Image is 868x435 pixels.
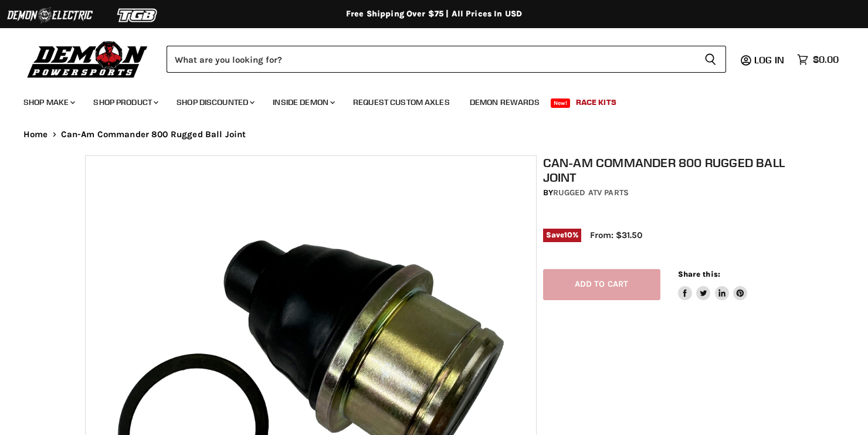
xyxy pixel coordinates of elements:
[553,188,629,198] a: Rugged ATV Parts
[749,55,791,65] a: Log in
[543,186,789,199] div: by
[543,229,582,242] span: Save %
[564,230,572,239] span: 10
[754,54,784,66] span: Log in
[461,90,548,114] a: Demon Rewards
[94,4,182,26] img: TGB Logo 2
[791,51,845,68] a: $0.00
[61,130,246,140] span: Can-Am Commander 800 Rugged Ball Joint
[167,46,695,73] input: Search
[15,86,836,114] ul: Main menu
[344,90,459,114] a: Request Custom Axles
[23,130,48,140] a: Home
[6,4,94,26] img: Demon Electric Logo 2
[543,155,789,185] h1: Can-Am Commander 800 Rugged Ball Joint
[84,90,165,114] a: Shop Product
[168,90,262,114] a: Shop Discounted
[678,270,720,278] span: Share this:
[590,230,642,240] span: From: $31.50
[23,38,152,80] img: Demon Powersports
[567,90,625,114] a: Race Kits
[678,269,748,300] aside: Share this:
[695,46,726,73] button: Search
[813,54,839,65] span: $0.00
[264,90,342,114] a: Inside Demon
[15,90,82,114] a: Shop Make
[167,46,726,73] form: Product
[551,98,571,108] span: New!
